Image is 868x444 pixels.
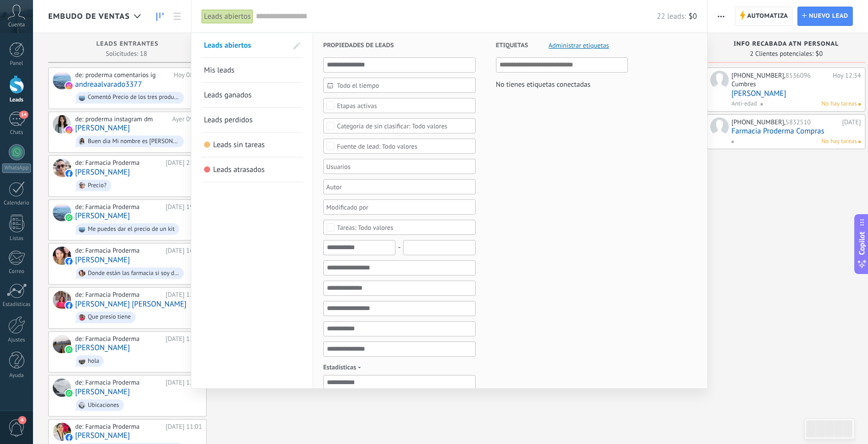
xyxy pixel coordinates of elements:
[204,166,211,173] span: Leads atrasados
[657,12,686,21] span: 22 leads:
[689,12,697,21] span: $0
[213,165,265,175] span: Leads atrasados
[202,33,303,58] li: Leads abiertos
[204,115,253,125] span: Leads perdidos
[2,129,31,136] div: Chats
[202,132,303,157] li: Leads sin tareas
[204,33,287,57] a: Leads abiertos
[2,97,31,104] div: Leads
[337,102,377,110] div: Etapas activas
[202,9,253,24] div: Leads abiertos
[337,143,417,150] div: Todo valores
[204,58,300,82] a: Mis leads
[548,42,609,49] span: Administrar etiquetas
[204,90,252,100] span: Leads ganados
[204,65,235,75] span: Mis leads
[398,241,400,255] span: -
[2,337,31,344] div: Ajustes
[204,108,300,132] a: Leads perdidos
[2,60,31,67] div: Panel
[204,132,300,157] a: Leads sin tareas
[2,235,31,242] div: Listas
[2,268,31,275] div: Correo
[202,108,303,132] li: Leads perdidos
[337,122,447,130] div: Todo valores
[323,362,364,372] span: Estadísticas
[204,83,300,107] a: Leads ganados
[323,33,394,58] span: Propiedades de leads
[2,200,31,207] div: Calendario
[18,416,26,424] span: 4
[8,22,25,28] span: Cuenta
[496,78,590,91] div: No tienes etiquetas conectadas
[857,232,867,255] span: Copilot
[19,111,28,119] span: 14
[496,33,528,58] span: Etiquetas
[202,83,303,108] li: Leads ganados
[2,372,31,379] div: Ayuda
[204,41,251,50] span: Leads abiertos
[202,58,303,83] li: Mis leads
[204,142,211,148] span: Leads sin tareas
[202,157,303,182] li: Leads atrasados
[2,301,31,308] div: Estadísticas
[337,224,393,231] div: Todo valores
[213,140,265,150] span: Leads sin tareas
[204,157,300,182] a: Leads atrasados
[337,82,470,89] span: Todo el tiempo
[2,163,31,173] div: WhatsApp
